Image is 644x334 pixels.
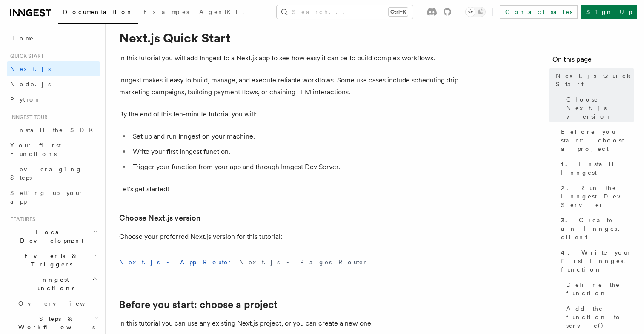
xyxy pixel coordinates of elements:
[7,61,100,76] a: Next.js
[119,299,278,311] a: Before you start: choose a project
[10,142,61,157] span: Your first Functions
[7,31,100,46] a: Home
[119,108,460,120] p: By the end of this ten-minute tutorial you will:
[119,253,232,272] button: Next.js - App Router
[465,7,486,17] button: Toggle dark mode
[119,231,460,243] p: Choose your preferred Next.js version for this tutorial:
[119,52,460,64] p: In this tutorial you will add Inngest to a Next.js app to see how easy it can be to build complex...
[119,317,460,329] p: In this tutorial you can use any existing Next.js project, or you can create a new one.
[277,5,413,19] button: Search...Ctrl+K
[119,183,460,195] p: Let's get started!
[7,161,100,185] a: Leveraging Steps
[58,3,138,24] a: Documentation
[7,224,100,248] button: Local Development
[130,130,460,142] li: Set up and run Inngest on your machine.
[10,65,51,72] span: Next.js
[581,5,637,19] a: Sign Up
[389,8,408,16] kbd: Ctrl+K
[566,95,634,121] span: Choose Next.js version
[561,216,634,241] span: 3. Create an Inngest client
[10,166,82,181] span: Leveraging Steps
[199,8,244,15] span: AgentKit
[15,296,100,311] a: Overview
[239,253,368,272] button: Next.js - Pages Router
[7,138,100,161] a: Your first Functions
[7,272,100,296] button: Inngest Functions
[7,252,93,269] span: Events & Triggers
[119,30,460,45] h1: Next.js Quick Start
[552,68,634,92] a: Next.js Quick Start
[10,34,34,42] span: Home
[563,277,634,301] a: Define the function
[18,300,106,307] span: Overview
[558,245,634,277] a: 4. Write your first Inngest function
[561,248,634,274] span: 4. Write your first Inngest function
[7,76,100,92] a: Node.js
[7,216,35,223] span: Features
[7,122,100,138] a: Install the SDK
[7,92,100,107] a: Python
[556,71,634,88] span: Next.js Quick Start
[566,304,634,330] span: Add the function to serve()
[7,114,48,121] span: Inngest tour
[563,301,634,333] a: Add the function to serve()
[7,275,92,292] span: Inngest Functions
[10,81,51,88] span: Node.js
[194,3,249,23] a: AgentKit
[63,8,133,15] span: Documentation
[15,314,95,331] span: Steps & Workflows
[143,8,189,15] span: Examples
[558,124,634,156] a: Before you start: choose a project
[10,127,98,133] span: Install the SDK
[119,74,460,98] p: Inngest makes it easy to build, manage, and execute reliable workflows. Some use cases include sc...
[561,127,634,153] span: Before you start: choose a project
[138,3,194,23] a: Examples
[552,54,634,68] h4: On this page
[10,96,41,103] span: Python
[558,212,634,245] a: 3. Create an Inngest client
[10,190,83,205] span: Setting up your app
[7,53,44,59] span: Quick start
[561,184,634,209] span: 2. Run the Inngest Dev Server
[566,280,634,297] span: Define the function
[558,180,634,212] a: 2. Run the Inngest Dev Server
[119,212,200,224] a: Choose Next.js version
[7,248,100,272] button: Events & Triggers
[7,185,100,209] a: Setting up your app
[561,160,634,177] span: 1. Install Inngest
[558,156,634,180] a: 1. Install Inngest
[7,228,93,245] span: Local Development
[563,92,634,124] a: Choose Next.js version
[130,161,460,173] li: Trigger your function from your app and through Inngest Dev Server.
[500,5,578,19] a: Contact sales
[130,146,460,158] li: Write your first Inngest function.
